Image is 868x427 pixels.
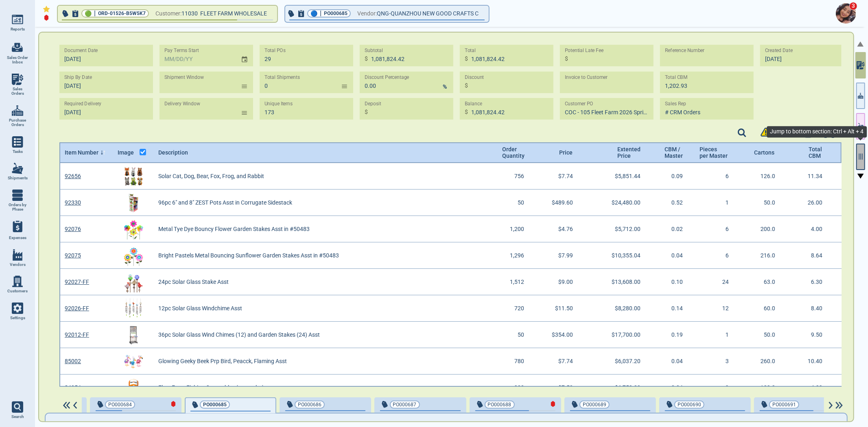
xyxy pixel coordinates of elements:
[465,54,468,63] p: $
[123,351,144,371] img: 85002Img
[585,269,650,295] div: $13,608.00
[650,295,695,322] div: 0.14
[365,101,381,107] label: Deposit
[834,402,844,409] img: DoubleArrowIcon
[565,54,568,63] p: $
[678,401,701,409] span: PO000690
[518,199,524,206] span: 50
[514,358,524,364] span: 780
[118,149,134,156] span: Image
[465,48,476,54] label: Total
[665,101,687,107] label: Sales Rep
[59,45,148,66] input: MM/DD/YY
[12,136,23,148] img: menu_icon
[65,279,89,285] a: 92027-FF
[443,83,447,91] p: %
[761,358,775,364] span: 260.0
[761,252,775,259] span: 216.0
[695,322,740,348] div: 1
[12,249,23,261] img: menu_icon
[558,173,573,179] span: $7.74
[502,146,524,159] span: Order Quantity
[72,402,79,409] img: ArrowIcon
[123,325,144,345] img: 92012-FFImg
[510,279,524,285] span: 1,512
[585,375,650,401] div: $6,750.00
[465,81,468,90] p: $
[787,163,833,190] div: 11.34
[181,9,200,19] span: 11030
[298,401,321,409] span: PO000686
[465,74,484,81] label: Discount
[514,305,524,312] span: 720
[65,305,89,312] a: 92026-FF
[85,11,92,16] span: 🟢
[764,305,775,312] span: 60.0
[585,242,650,269] div: $10,355.04
[558,252,573,259] span: $7.99
[320,9,321,17] span: |
[559,149,573,156] span: Price
[158,331,320,338] span: 36pc Solar Glass Wind Chimes (12) and Garden Stakes (24) Asst
[65,252,81,259] a: 92075
[64,74,92,81] label: Ship By Date
[665,74,688,81] label: Total CBM
[551,401,555,407] img: LateIcon
[764,199,775,206] span: 50.0
[552,199,573,206] span: $489.60
[365,48,383,54] label: Subtotal
[61,402,72,409] img: DoubleArrowIcon
[164,74,204,81] label: Shipment Window
[650,348,695,375] div: 0.04
[695,269,740,295] div: 24
[558,384,573,391] span: $7.50
[155,9,181,19] span: Customer:
[7,55,28,65] span: Sales Order Inbox
[787,216,833,242] div: 4.00
[160,45,234,66] input: MM/DD/YY
[764,279,775,285] span: 63.0
[238,48,253,63] button: Choose date
[617,146,638,159] span: Extented Price
[123,377,144,398] img: 84054Img
[765,48,793,54] label: Created Date
[12,74,23,85] img: menu_icon
[12,163,23,174] img: menu_icon
[7,118,28,127] span: Purchase Orders
[787,269,833,295] div: 6.30
[700,146,728,159] span: Pieces per Master
[11,27,25,32] span: Reports
[695,190,740,216] div: 1
[65,226,81,232] a: 92076
[585,163,650,190] div: $5,851.44
[94,9,96,17] span: |
[510,226,524,232] span: 1,200
[65,199,81,206] a: 92330
[787,322,833,348] div: 9.50
[585,190,650,216] div: $24,480.00
[695,348,740,375] div: 3
[65,331,89,338] a: 92012-FF
[265,101,293,107] label: Unique Items
[772,401,796,409] span: PO000691
[787,190,833,216] div: 26.00
[164,48,199,54] label: Pay Terms Start
[849,2,857,10] span: 3
[59,72,148,93] input: MM/DD/YY
[514,384,524,391] span: 900
[650,375,695,401] div: 0.04
[65,358,81,364] a: 85002
[12,303,23,314] img: menu_icon
[8,176,28,181] span: Shipments
[787,295,833,322] div: 8.40
[518,331,524,338] span: 50
[108,401,132,409] span: PO000684
[514,173,524,179] span: 756
[764,331,775,338] span: 50.0
[13,149,23,154] span: Tasks
[565,48,603,54] label: Potential Late Fee
[59,98,148,120] input: MM/DD/YY
[265,74,300,81] label: Total Shipments
[754,149,774,156] span: Cartons
[761,384,775,391] span: 100.0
